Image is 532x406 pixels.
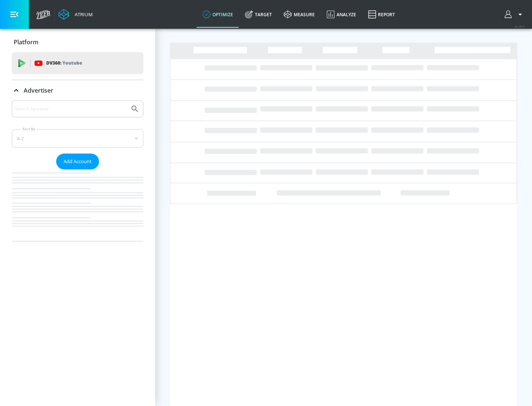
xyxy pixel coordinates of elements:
p: DV360: [46,59,82,67]
p: Advertiser [24,86,53,94]
div: A-Z [12,129,143,148]
div: Advertiser [12,100,143,241]
a: optimize [197,1,239,28]
a: Report [362,1,401,28]
p: Platform [14,38,38,46]
nav: list of Advertiser [12,169,143,241]
div: DV360: Youtube [12,52,143,74]
span: v 4.28.0 [514,24,525,28]
a: Analyze [321,1,362,28]
a: Target [239,1,278,28]
p: Youtube [62,59,82,67]
span: Add Account [64,157,92,166]
div: Advertiser [12,80,143,101]
div: Atrium [72,11,93,18]
a: Atrium [58,9,93,20]
a: measure [278,1,321,28]
div: Platform [12,32,143,52]
input: Search by name [15,104,127,114]
button: Add Account [56,154,99,169]
label: Sort By [21,127,37,131]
